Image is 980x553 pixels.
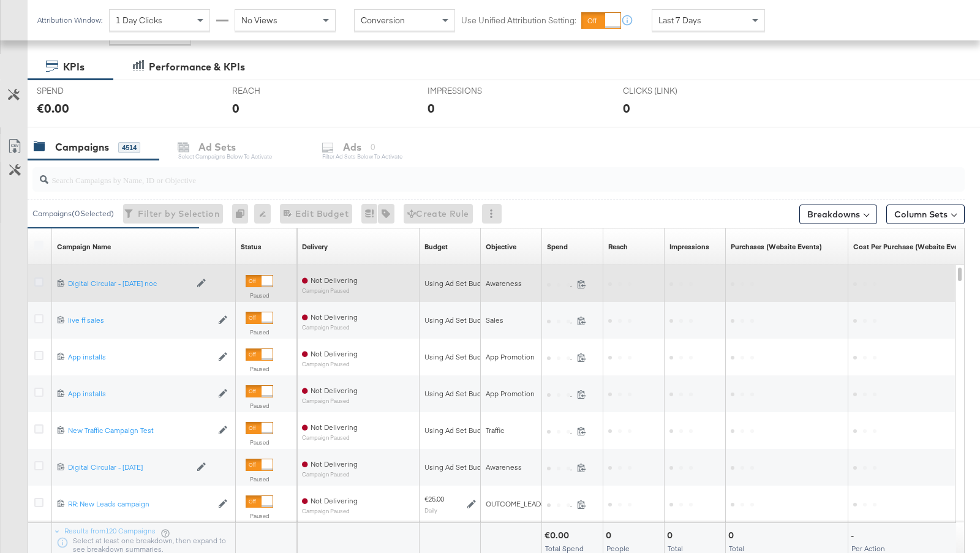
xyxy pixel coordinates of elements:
[246,438,273,446] label: Paused
[424,389,492,399] div: Using Ad Set Budget
[118,142,140,153] div: 4514
[486,242,516,252] a: Your campaign's objective.
[302,324,358,331] sub: Campaign Paused
[547,242,568,252] a: The total amount spent to date.
[623,99,630,117] div: 0
[311,423,358,432] span: Not Delivering
[545,530,573,541] div: €0.00
[486,389,535,398] span: App Promotion
[668,544,683,553] span: Total
[246,512,273,520] label: Paused
[311,349,358,358] span: Not Delivering
[424,242,448,252] div: Budget
[606,530,615,541] div: 0
[68,279,190,288] div: Digital Circular - [DATE] noc
[241,15,277,26] span: No Views
[302,397,358,404] sub: Campaign Paused
[669,242,709,252] div: Impressions
[361,15,405,26] span: Conversion
[428,99,435,117] div: 0
[68,352,212,363] a: App installs
[486,315,503,325] span: Sales
[729,544,744,553] span: Total
[424,494,444,504] div: €25.00
[486,499,545,508] span: OUTCOME_LEADS
[232,99,239,117] div: 0
[68,499,212,510] a: RR: New Leads campaign
[608,242,628,252] div: Reach
[37,16,103,24] div: Attribution Window:
[68,389,212,399] div: App installs
[799,205,877,224] button: Breakdowns
[311,312,358,322] span: Not Delivering
[246,365,273,373] label: Paused
[311,496,358,505] span: Not Delivering
[424,279,492,288] div: Using Ad Set Budget
[302,434,358,441] sub: Campaign Paused
[68,426,212,435] div: New Traffic Campaign Test
[461,15,576,26] label: Use Unified Attribution Setting:
[57,242,111,252] a: Your campaign name.
[547,242,568,252] div: Spend
[486,462,522,472] span: Awareness
[302,361,358,367] sub: Campaign Paused
[116,15,162,26] span: 1 Day Clicks
[68,352,212,362] div: App installs
[68,426,212,436] a: New Traffic Campaign Test
[424,462,492,472] div: Using Ad Set Budget
[731,242,822,252] a: The number of times a purchase was made tracked by your Custom Audience pixel on your website aft...
[486,426,504,435] span: Traffic
[68,279,190,289] a: Digital Circular - [DATE] noc
[241,242,262,252] div: Status
[428,85,519,97] span: IMPRESSIONS
[68,462,190,472] div: Digital Circular - [DATE]
[658,15,701,26] span: Last 7 Days
[486,352,535,361] span: App Promotion
[669,242,709,252] a: The number of times your ad was served. On mobile apps an ad is counted as served the first time ...
[424,426,492,435] div: Using Ad Set Budget
[424,352,492,362] div: Using Ad Set Budget
[424,506,437,514] sub: Daily
[311,386,358,395] span: Not Delivering
[302,242,328,252] div: Delivery
[68,499,212,509] div: RR: New Leads campaign
[302,508,358,514] sub: Campaign Paused
[246,328,273,336] label: Paused
[486,279,522,288] span: Awareness
[57,242,111,252] div: Campaign Name
[246,292,273,299] label: Paused
[851,544,885,553] span: Per Action
[853,242,971,252] a: The average cost for each purchase tracked by your Custom Audience pixel on your website after pe...
[302,287,358,294] sub: Campaign Paused
[853,242,971,252] div: Cost Per Purchase (Website Events)
[731,242,822,252] div: Purchases (Website Events)
[55,140,109,154] div: Campaigns
[232,204,254,224] div: 0
[886,205,965,224] button: Column Sets
[486,242,516,252] div: Objective
[424,315,492,325] div: Using Ad Set Budget
[728,530,737,541] div: 0
[63,60,85,74] div: KPIs
[606,544,630,553] span: People
[241,242,262,252] a: Shows the current state of your Ad Campaign.
[68,389,212,399] a: App installs
[246,475,273,483] label: Paused
[623,85,715,97] span: CLICKS (LINK)
[48,163,881,187] input: Search Campaigns by Name, ID or Objective
[311,459,358,468] span: Not Delivering
[608,242,628,252] a: The number of people your ad was served to.
[302,471,358,478] sub: Campaign Paused
[37,85,129,97] span: SPEND
[545,544,584,553] span: Total Spend
[424,242,448,252] a: The maximum amount you're willing to spend on your ads, on average each day or over the lifetime ...
[232,85,324,97] span: REACH
[311,276,358,285] span: Not Delivering
[246,402,273,410] label: Paused
[68,315,212,325] div: live ff sales
[149,60,245,74] div: Performance & KPIs
[37,99,69,117] div: €0.00
[32,208,114,219] div: Campaigns ( 0 Selected)
[851,530,858,541] div: -
[667,530,676,541] div: 0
